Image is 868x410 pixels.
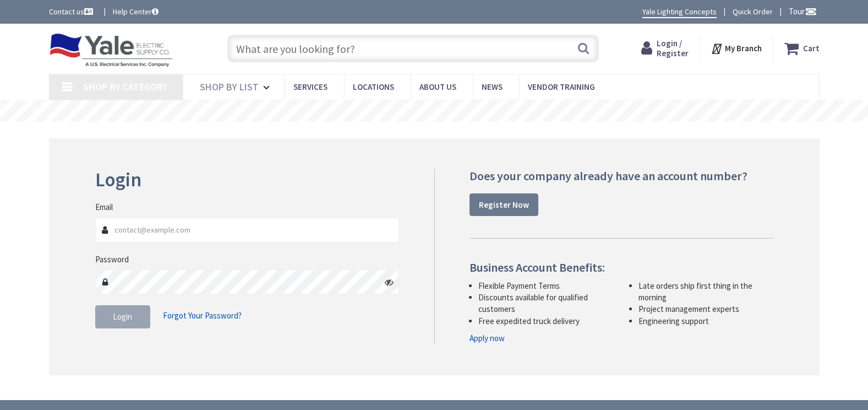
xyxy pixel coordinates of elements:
[95,201,113,213] label: Email
[470,169,773,182] h4: Does your company already have an account number?
[470,261,773,274] h4: Business Account Benefits:
[113,311,132,322] span: Login
[638,280,773,304] li: Late orders ship first thing in the morning
[113,6,159,17] a: Help Center
[227,35,599,62] input: What are you looking for?
[470,193,538,217] a: Register Now
[95,253,129,265] label: Password
[638,315,773,327] li: Engineering support
[725,43,762,53] strong: My Branch
[95,218,400,242] input: Email
[479,199,529,210] strong: Register Now
[293,82,327,92] span: Services
[470,332,505,344] a: Apply now
[49,33,173,67] img: Yale Electric Supply Co.
[528,82,595,92] span: Vendor Training
[482,82,503,92] span: News
[641,39,689,58] a: Login / Register
[83,80,167,93] span: Shop By Category
[385,278,394,287] i: Click here to show/hide password
[784,39,820,58] a: Cart
[478,315,613,327] li: Free expedited truck delivery
[478,292,613,315] li: Discounts available for qualified customers
[478,280,613,292] li: Flexible Payment Terms
[163,310,242,321] span: Forgot Your Password?
[95,305,150,328] button: Login
[803,39,820,58] strong: Cart
[353,82,394,92] span: Locations
[657,38,689,58] span: Login / Register
[642,6,717,18] a: Yale Lighting Concepts
[711,39,762,58] div: My Branch
[95,169,400,191] h2: Login
[49,6,95,17] a: Contact us
[638,303,773,315] li: Project management experts
[789,6,817,17] span: Tour
[163,305,242,326] a: Forgot Your Password?
[733,6,773,17] a: Quick Order
[200,80,259,93] span: Shop By List
[419,82,456,92] span: About Us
